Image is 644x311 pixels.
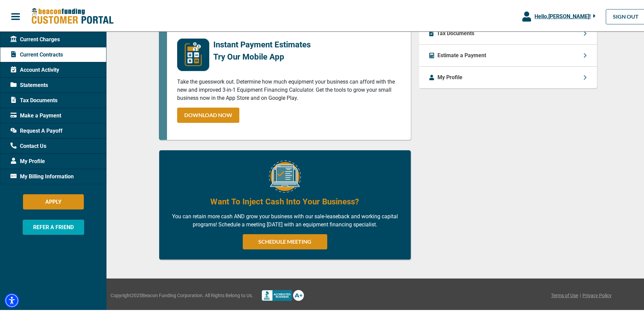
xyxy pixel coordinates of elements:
[169,211,401,227] p: You can retain more cash AND grow your business with our sale-leaseback and working capital progr...
[10,34,60,42] span: Current Charges
[10,110,61,118] span: Make a Payment
[31,6,114,24] img: Beacon Funding Customer Portal Logo
[551,291,578,298] a: Terms of Use
[111,291,253,298] span: Copyright 2025 Beacon Funding Corporation. All Rights Belong to Us.
[10,80,48,88] span: Statements
[269,159,301,191] img: Equipment Financing Online Image
[4,292,19,307] div: Accessibility Menu
[10,171,74,179] span: My Billing Information
[10,156,45,164] span: My Profile
[23,218,84,234] button: REFER A FRIEND
[213,37,311,49] p: Instant Payment Estimates
[10,95,57,103] span: Tax Documents
[213,49,311,62] p: Try Our Mobile App
[580,291,581,298] span: |
[534,12,591,18] span: Hello, [PERSON_NAME] !
[177,76,401,101] p: Take the guesswork out. Determine how much equipment your business can afford with the new and im...
[437,50,486,58] p: Estimate a Payment
[10,49,63,58] span: Current Contracts
[437,72,462,80] p: My Profile
[210,195,359,206] h4: Want To Inject Cash Into Your Business?
[10,141,46,149] span: Contact Us
[23,193,84,208] button: APPLY
[177,106,239,121] a: DOWNLOAD NOW
[10,126,63,134] span: Request A Payoff
[177,37,209,70] img: mobile-app-logo.png
[437,28,474,36] p: Tax Documents
[243,233,327,248] a: SCHEDULE MEETING
[10,65,59,73] span: Account Activity
[262,289,304,299] img: Better Bussines Beareau logo A+
[582,291,612,298] a: Privacy Policy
